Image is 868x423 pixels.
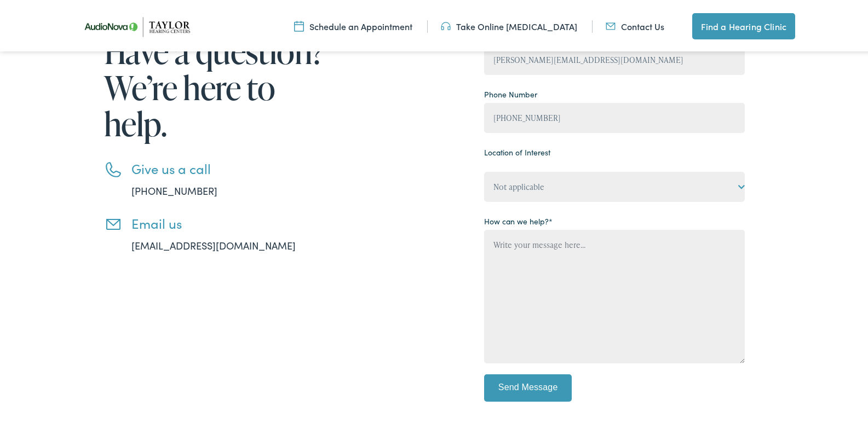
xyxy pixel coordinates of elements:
[484,86,537,98] label: Phone Number
[606,18,664,30] a: Contact Us
[131,213,329,229] h3: Email us
[294,18,304,30] img: utility icon
[484,144,550,156] label: Location of Interest
[441,18,451,30] img: utility icon
[294,18,412,30] a: Schedule an Appointment
[606,18,616,30] img: utility icon
[484,213,553,225] label: How can we help?
[131,182,217,195] a: [PHONE_NUMBER]
[484,43,745,73] input: example@gmail.com
[131,236,296,250] a: [EMAIL_ADDRESS][DOMAIN_NAME]
[484,101,745,131] input: (XXX) XXX - XXXX
[441,18,577,30] a: Take Online [MEDICAL_DATA]
[131,159,329,175] h3: Give us a call
[692,11,795,37] a: Find a Hearing Clinic
[484,372,572,399] input: Send Message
